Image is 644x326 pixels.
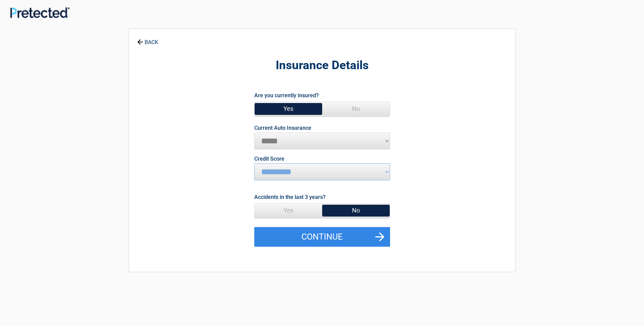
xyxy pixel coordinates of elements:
label: Accidents in the last 3 years? [254,192,326,202]
span: No [322,102,390,116]
span: Yes [255,102,322,116]
label: Current Auto Insurance [254,125,311,131]
label: Credit Score [254,156,284,162]
img: Main Logo [10,7,70,18]
a: BACK [136,33,160,45]
button: Continue [254,227,390,247]
span: Yes [255,204,322,217]
span: No [322,204,390,217]
h2: Insurance Details [166,58,478,74]
label: Are you currently insured? [254,91,319,100]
